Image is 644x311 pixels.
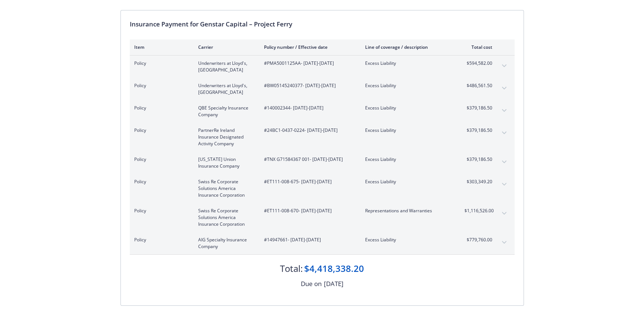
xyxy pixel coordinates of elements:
span: Representations and Warranties [365,207,453,214]
div: Total cost [464,44,492,50]
span: Underwriters at Lloyd's, [GEOGRAPHIC_DATA] [198,60,252,73]
div: [DATE] [324,279,344,289]
div: Due on [301,279,322,289]
span: #140002344 - [DATE]-[DATE] [264,105,353,111]
span: PartnerRe Ireland Insurance Designated Activity Company [198,127,252,147]
span: Excess Liability [365,237,453,243]
span: #ET111-008-670 - [DATE]-[DATE] [264,207,353,214]
button: expand content [498,105,510,117]
div: Total: [280,262,303,275]
span: Excess Liability [365,60,453,67]
div: Line of coverage / description [365,44,453,50]
span: [US_STATE] Union Insurance Company [198,156,252,169]
button: expand content [498,178,510,190]
span: Excess Liability [365,127,453,134]
span: Swiss Re Corporate Solutions America Insurance Corporation [198,178,252,199]
span: $1,116,526.00 [464,207,492,214]
div: PolicyPartnerRe Ireland Insurance Designated Activity Company#24BC1-0437-0224- [DATE]-[DATE]Exces... [130,123,515,152]
span: Excess Liability [365,156,453,163]
div: $4,418,338.20 [304,262,364,275]
span: $379,186.50 [464,105,492,111]
div: Policy number / Effective date [264,44,353,50]
span: Underwriters at Lloyd's, [GEOGRAPHIC_DATA] [198,82,252,96]
span: Swiss Re Corporate Solutions America Insurance Corporation [198,207,252,228]
span: QBE Specialty Insurance Company [198,105,252,118]
span: AIG Specialty Insurance Company [198,237,252,250]
span: $303,349.20 [464,178,492,185]
span: Excess Liability [365,105,453,111]
button: expand content [498,237,510,248]
button: expand content [498,82,510,94]
div: PolicyUnderwriters at Lloyd's, [GEOGRAPHIC_DATA]#PMA5001125AA- [DATE]-[DATE]Excess Liability$594,... [130,55,515,78]
span: Policy [134,207,186,214]
span: Policy [134,105,186,111]
span: $779,760.00 [464,237,492,243]
div: PolicyQBE Specialty Insurance Company#140002344- [DATE]-[DATE]Excess Liability$379,186.50expand c... [130,100,515,123]
span: Policy [134,60,186,67]
span: Policy [134,178,186,185]
span: Excess Liability [365,178,453,185]
span: #TNX G71584367 001 - [DATE]-[DATE] [264,156,353,163]
span: Policy [134,127,186,134]
span: $379,186.50 [464,127,492,134]
div: Item [134,44,186,50]
span: #BW05145240377 - [DATE]-[DATE] [264,82,353,89]
button: expand content [498,127,510,139]
div: PolicySwiss Re Corporate Solutions America Insurance Corporation#ET111-008-670- [DATE]-[DATE]Repr... [130,203,515,232]
button: expand content [498,60,510,72]
div: Carrier [198,44,252,50]
div: PolicyAIG Specialty Insurance Company#14947661- [DATE]-[DATE]Excess Liability$779,760.00expand co... [130,232,515,254]
span: Policy [134,82,186,89]
div: Policy[US_STATE] Union Insurance Company#TNX G71584367 001- [DATE]-[DATE]Excess Liability$379,186... [130,152,515,174]
span: #24BC1-0437-0224 - [DATE]-[DATE] [264,127,353,134]
div: Insurance Payment for Genstar Capital – Project Ferry [130,19,515,29]
span: #PMA5001125AA - [DATE]-[DATE] [264,60,353,67]
span: $379,186.50 [464,156,492,163]
span: Policy [134,156,186,163]
span: Policy [134,237,186,243]
div: PolicySwiss Re Corporate Solutions America Insurance Corporation#ET111-008-675- [DATE]-[DATE]Exce... [130,174,515,203]
span: Excess Liability [365,82,453,89]
span: $486,561.50 [464,82,492,89]
span: #14947661 - [DATE]-[DATE] [264,237,353,243]
span: #ET111-008-675 - [DATE]-[DATE] [264,178,353,185]
div: PolicyUnderwriters at Lloyd's, [GEOGRAPHIC_DATA]#BW05145240377- [DATE]-[DATE]Excess Liability$486... [130,78,515,100]
button: expand content [498,207,510,219]
button: expand content [498,156,510,168]
span: $594,582.00 [464,60,492,67]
